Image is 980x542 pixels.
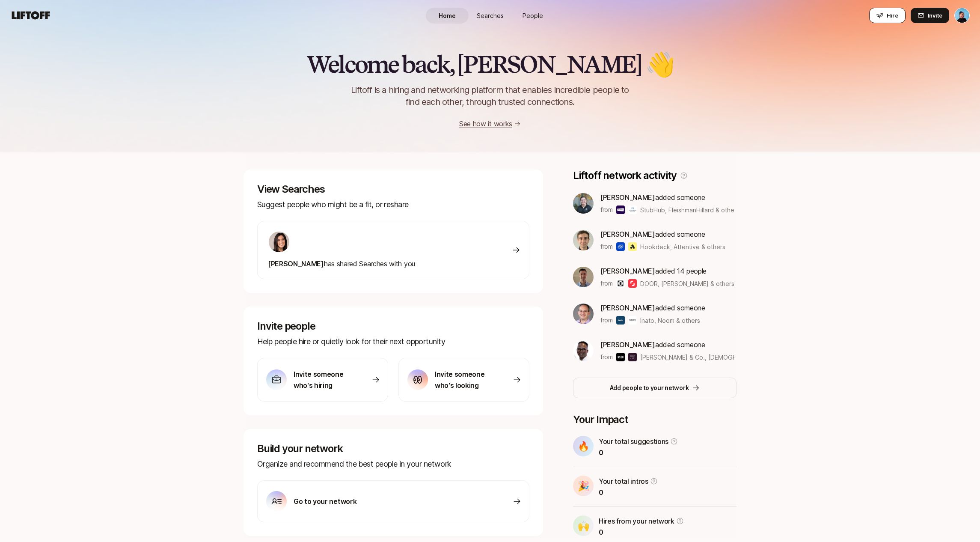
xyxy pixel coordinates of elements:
[616,242,625,251] img: Hookdeck
[573,340,594,361] img: 2835204d_fab2_40e4_99ab_e880f119cb53.jpg
[616,353,625,361] img: Slauson & Co.
[616,205,625,214] img: StubHub
[573,267,594,287] img: bf8f663c_42d6_4f7d_af6b_5f71b9527721.jpg
[511,8,554,24] a: People
[337,84,643,108] p: Liftoff is a hiring and networking platform that enables incredible people to find each other, th...
[600,304,655,312] span: [PERSON_NAME]
[573,170,677,182] p: Liftoff network activity
[600,267,655,275] span: [PERSON_NAME]
[600,265,734,277] p: added 14 people
[599,476,648,487] p: Your total intros
[628,353,637,361] img: LGBT+ VC
[439,11,456,20] span: Home
[477,11,504,20] span: Searches
[573,230,594,250] img: cf244ee0_a39c_404c_a1c6_b5e6122c67f6.jpg
[573,414,736,426] p: Your Impact
[911,8,949,23] button: Invite
[573,193,594,214] img: 693b5162_ef66_4b44_9d30_536e8008663b.jpg
[600,352,613,362] p: from
[426,8,469,24] a: Home
[257,199,529,211] p: Suggest people who might be a fit, or reshare
[523,11,543,20] span: People
[459,119,512,128] a: See how it works
[640,206,739,214] span: StubHub, FleishmanHillard & others
[600,193,655,202] span: [PERSON_NAME]
[616,316,625,325] img: Inato
[600,229,725,240] p: added someone
[600,205,613,215] p: from
[599,436,668,447] p: Your total suggestions
[573,378,736,398] button: Add people to your network
[640,316,700,325] span: Inato, Noom & others
[268,259,324,268] span: [PERSON_NAME]
[640,242,725,251] span: Hookdeck, Attentive & others
[955,8,969,23] img: Janelle Bradley
[306,51,673,77] h2: Welcome back, [PERSON_NAME] 👋
[600,230,655,238] span: [PERSON_NAME]
[257,183,529,195] p: View Searches
[599,447,678,458] p: 0
[600,339,734,350] p: added someone
[599,515,674,527] p: Hires from your network
[610,383,689,393] p: Add people to your network
[628,242,637,251] img: Attentive
[600,302,705,313] p: added someone
[573,436,594,456] div: 🔥
[469,8,511,24] a: Searches
[573,476,594,496] div: 🎉
[257,336,529,348] p: Help people hire or quietly look for their next opportunity
[573,304,594,324] img: a8163552_46b3_43d6_9ef0_8442821dc43f.jpg
[600,315,613,325] p: from
[600,278,613,289] p: from
[268,259,415,268] span: has shared Searches with you
[294,369,353,391] p: Invite someone who's hiring
[954,8,970,23] button: Janelle Bradley
[928,11,942,20] span: Invite
[600,241,613,252] p: from
[869,8,906,23] button: Hire
[269,232,289,252] img: 71d7b91d_d7cb_43b4_a7ea_a9b2f2cc6e03.jpg
[616,279,625,288] img: DOOR
[640,279,734,288] span: DOOR, [PERSON_NAME] & others
[640,354,809,361] span: [PERSON_NAME] & Co., [DEMOGRAPHIC_DATA] VC & others
[573,515,594,536] div: 🙌
[599,527,684,538] p: 0
[628,205,637,214] img: FleishmanHillard
[257,443,529,455] p: Build your network
[628,316,637,325] img: Noom
[599,487,658,498] p: 0
[435,369,495,391] p: Invite someone who's looking
[257,458,529,470] p: Organize and recommend the best people in your network
[887,11,898,20] span: Hire
[294,496,356,507] p: Go to your network
[257,320,529,332] p: Invite people
[600,192,734,203] p: added someone
[628,279,637,288] img: Shutterstock
[600,340,655,349] span: [PERSON_NAME]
